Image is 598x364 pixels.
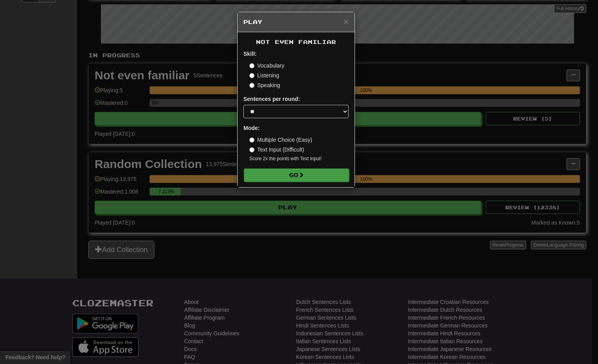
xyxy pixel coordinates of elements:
input: Speaking [249,83,254,88]
span: Not even familiar [256,38,336,45]
input: Text Input (Difficult) [249,147,254,152]
button: Go [244,168,349,182]
label: Speaking [249,81,280,89]
label: Multiple Choice (Easy) [249,136,312,144]
strong: Mode: [243,125,260,131]
input: Vocabulary [249,63,254,68]
strong: Skill: [243,51,256,57]
label: Vocabulary [249,62,284,70]
label: Listening [249,71,279,79]
input: Multiple Choice (Easy) [249,137,254,143]
small: Score 2x the points with Text Input ! [249,155,349,162]
input: Listening [249,73,254,78]
h5: Play [243,18,349,26]
label: Sentences per round: [243,95,300,103]
button: Close [344,17,349,26]
span: × [344,17,349,26]
label: Text Input (Difficult) [249,146,304,154]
